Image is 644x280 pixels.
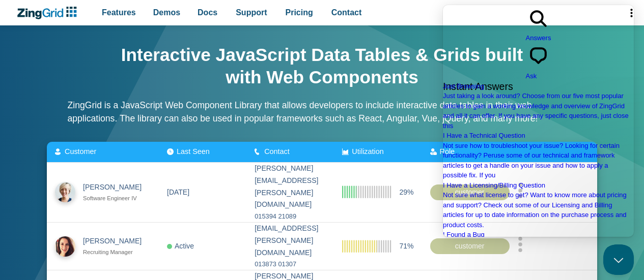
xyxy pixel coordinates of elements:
span: Contact [264,147,290,155]
span: Features [102,6,136,19]
div: Software Engineer IV [83,194,151,203]
div: 015394 21089 [255,211,326,222]
span: Last Seen [177,147,210,155]
span: Pricing [286,6,313,19]
div: Recruiting Manager [83,247,151,257]
span: 29% [400,186,414,198]
div: 013873 01307 [255,259,326,270]
span: Contact [331,6,362,19]
span: Utilization [352,147,383,155]
div: [EMAIL_ADDRESS][PERSON_NAME][DOMAIN_NAME] [255,223,326,259]
span: Demos [153,6,180,19]
span: 71% [400,240,414,252]
div: [PERSON_NAME][EMAIL_ADDRESS][PERSON_NAME][DOMAIN_NAME] [255,163,326,211]
span: Role [440,147,455,155]
a: ZingChart Logo. Click to return to the homepage [16,7,82,19]
div: customer [430,184,510,200]
p: ZingGrid is a JavaScript Web Component Library that allows developers to include interactive data... [68,99,577,126]
h1: Interactive JavaScript Data Tables & Grids built with Web Components [119,44,526,88]
div: [DATE] [167,186,189,198]
span: Support [236,6,267,19]
iframe: Help Scout Beacon - Close [603,244,634,275]
iframe: Help Scout Beacon - Live Chat, Contact Form, and Knowledge Base [443,5,634,237]
div: customer [430,238,510,254]
div: [PERSON_NAME] [83,181,151,194]
span: Customer [65,147,96,155]
div: [PERSON_NAME] [83,235,151,247]
div: Active [167,240,194,252]
span: Docs [198,6,217,19]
